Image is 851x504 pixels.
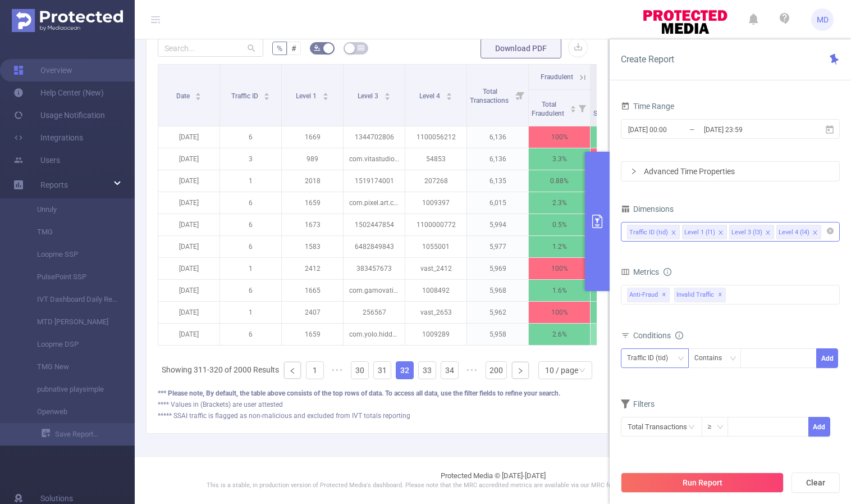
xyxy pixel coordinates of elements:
li: 30 [351,361,369,379]
p: 1.2% [529,236,590,257]
p: 5,969 [467,258,528,279]
div: Sort [446,91,452,98]
div: Traffic ID (tid) [629,225,668,240]
p: [DATE] [158,170,219,192]
i: icon: caret-down [384,96,390,99]
div: Level 4 (l4) [779,225,809,240]
a: 32 [396,362,413,379]
p: 3.3% [529,148,590,170]
i: icon: bg-colors [314,44,321,51]
img: Protected Media [12,9,123,32]
div: Sort [570,104,577,111]
i: Filter menu [574,90,590,126]
p: 989 [282,148,343,170]
span: Fraudulent [541,73,573,81]
p: 6 [220,214,281,235]
p: 1665 [282,280,343,301]
p: 1100056212 [405,126,466,148]
i: icon: left [289,367,296,374]
button: Add [816,348,838,368]
p: 2.6% [529,324,590,345]
i: icon: right [630,168,637,175]
p: 100% [529,302,590,323]
li: Level 1 (l1) [682,225,727,239]
p: 383457673 [344,258,405,279]
p: 6,015 [467,192,528,214]
i: icon: down [717,424,724,432]
p: 0.88% [529,170,590,192]
p: 5,994 [467,214,528,235]
p: 1.6% [529,280,590,301]
span: ✕ [662,288,666,302]
li: 33 [418,361,436,379]
p: 1 [220,302,281,323]
p: [DATE] [158,126,219,148]
p: [DATE] [158,302,219,323]
button: Clear [791,473,840,493]
footer: Protected Media © [DATE]-[DATE] [135,456,851,504]
p: 5,977 [467,236,528,257]
li: Previous Page [283,361,301,379]
a: Integrations [13,126,83,149]
p: com.yolo.hiddenobjects [344,324,405,345]
div: *** Please note, By default, the table above consists of the top rows of data. To access all data... [158,388,597,398]
li: 34 [441,361,459,379]
i: icon: close-circle [827,228,834,234]
p: 1008492 [405,280,466,301]
i: icon: caret-down [570,108,576,111]
i: icon: caret-down [264,96,270,99]
a: Usage Notification [13,104,105,126]
i: icon: close [812,230,818,237]
p: 2018 [282,170,343,192]
span: Traffic ID [231,92,260,100]
div: Contains [694,349,730,367]
div: Level 3 (l3) [731,225,762,240]
a: Loopme DSP [22,333,121,356]
p: 207268 [405,170,466,192]
i: icon: caret-up [570,104,576,107]
span: ••• [463,361,481,379]
a: 30 [351,362,368,379]
span: Anti-Fraud [627,288,670,302]
i: icon: caret-down [446,96,452,99]
p: 1 [220,258,281,279]
li: Traffic ID (tid) [627,225,680,239]
a: Unruly [22,198,121,221]
p: vast_2412 [405,258,466,279]
p: [DATE] [158,148,219,170]
p: 6 [220,192,281,214]
span: MD [817,8,829,31]
span: Level 4 [419,92,442,100]
p: [DATE] [158,258,219,279]
i: icon: caret-up [264,91,270,94]
i: icon: caret-up [384,91,390,94]
p: 6 [220,280,281,301]
a: 200 [486,362,506,379]
a: Users [13,149,60,171]
p: 5,968 [467,280,528,301]
p: 1 [220,170,281,192]
a: Loopme SSP [22,243,121,266]
li: Previous 5 Pages [328,361,346,379]
li: 200 [486,361,507,379]
span: Create Report [621,54,674,65]
div: Sort [263,91,270,98]
p: 256567 [344,302,405,323]
a: PulsePoint SSP [22,266,121,288]
p: 1519174001 [344,170,405,192]
span: % [277,44,282,53]
li: 32 [396,361,414,379]
p: 5.9% [591,324,652,345]
a: Save Report... [42,423,135,446]
i: icon: caret-down [322,96,328,99]
div: **** Values in (Brackets) are user attested [158,399,597,410]
a: TMG [22,221,121,243]
p: [DATE] [158,324,219,345]
span: Total Fraudulent [532,101,566,117]
span: Reports [40,180,68,189]
i: icon: down [678,355,684,363]
a: TMG New [22,356,121,378]
i: icon: info-circle [664,268,671,276]
span: # [291,44,296,53]
i: icon: close [765,230,771,237]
